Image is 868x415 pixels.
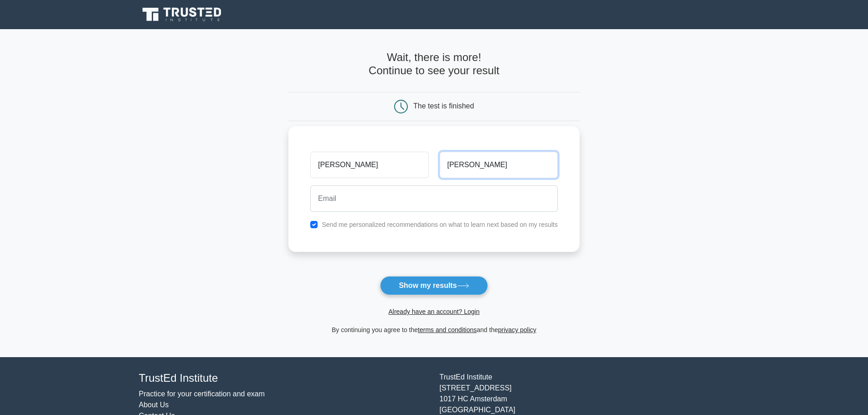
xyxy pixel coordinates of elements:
[413,102,474,110] div: The test is finished
[139,390,265,398] a: Practice for your certification and exam
[310,185,558,212] input: Email
[388,308,479,315] a: Already have an account? Login
[139,372,429,385] h4: TrustEd Institute
[498,326,536,333] a: privacy policy
[322,221,558,228] label: Send me personalized recommendations on what to learn next based on my results
[139,401,169,409] a: About Us
[310,152,428,178] input: First name
[440,152,558,178] input: Last name
[380,276,488,295] button: Show my results
[283,324,585,335] div: By continuing you agree to the and the
[418,326,477,333] a: terms and conditions
[288,51,580,77] h4: Wait, there is more! Continue to see your result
